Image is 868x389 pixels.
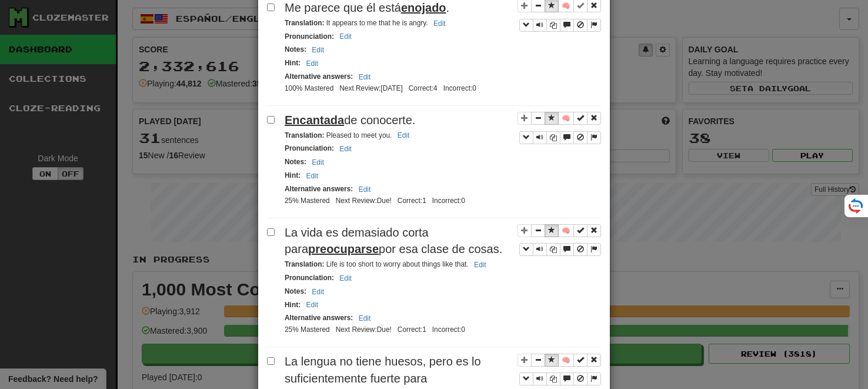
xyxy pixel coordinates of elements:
small: It appears to me that he is angry. [285,19,449,27]
button: Edit [470,258,490,271]
button: Edit [355,183,375,196]
button: Edit [430,17,449,30]
span: de conocerte. [285,114,415,127]
strong: Alternative answers : [285,185,353,193]
li: Correct: 1 [395,196,429,206]
u: preocuparse [308,242,379,255]
li: 25% Mastered [282,325,333,335]
span: 2025-06-05 [377,325,392,334]
small: Pleased to meet you. [285,131,413,139]
button: 🧠 [558,224,574,237]
li: Correct: 1 [395,325,429,335]
li: Next Review: [DATE] [336,84,405,94]
button: Edit [336,30,355,43]
button: Edit [336,142,355,155]
div: Sentence controls [519,243,601,256]
li: 100% Mastered [282,84,336,94]
u: enojado [401,1,446,14]
button: Edit [308,285,328,298]
li: Next Review: [333,325,395,335]
li: 25% Mastered [282,196,333,206]
div: Sentence controls [518,224,601,257]
button: 🧠 [558,354,574,367]
div: Sentence controls [519,373,601,385]
div: Sentence controls [518,353,601,385]
button: Edit [308,44,328,56]
button: Edit [355,312,375,325]
li: Next Review: [333,196,395,206]
strong: Hint : [285,301,301,309]
li: Incorrect: 0 [429,196,468,206]
span: La vida es demasiado corta para por esa clase de cosas. [285,226,502,256]
strong: Pronunciation : [285,144,334,152]
strong: Pronunciation : [285,274,334,282]
button: Edit [308,156,328,169]
strong: Notes : [285,158,306,166]
strong: Notes : [285,287,306,295]
strong: Translation : [285,260,324,268]
li: Incorrect: 0 [429,325,468,335]
button: Edit [302,57,322,70]
span: 2025-06-12 [377,197,392,205]
strong: Hint : [285,59,301,67]
div: Sentence controls [518,112,601,144]
li: Correct: 4 [406,84,440,94]
button: Edit [302,169,322,182]
div: Sentence controls [519,19,601,32]
button: Edit [394,129,413,142]
strong: Translation : [285,19,324,27]
strong: Alternative answers : [285,72,353,81]
div: Sentence controls [519,131,601,144]
strong: Hint : [285,171,301,179]
button: Edit [302,298,322,311]
button: Edit [355,71,375,84]
button: 🧠 [558,112,574,125]
strong: Pronunciation : [285,32,334,41]
u: Encantada [285,114,344,127]
li: Incorrect: 0 [440,84,479,94]
strong: Notes : [285,45,306,54]
small: Life is too short to worry about things like that. [285,260,490,268]
button: Edit [336,272,355,285]
span: Me parece que él está . [285,1,449,14]
strong: Translation : [285,131,324,139]
strong: Alternative answers : [285,314,353,322]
